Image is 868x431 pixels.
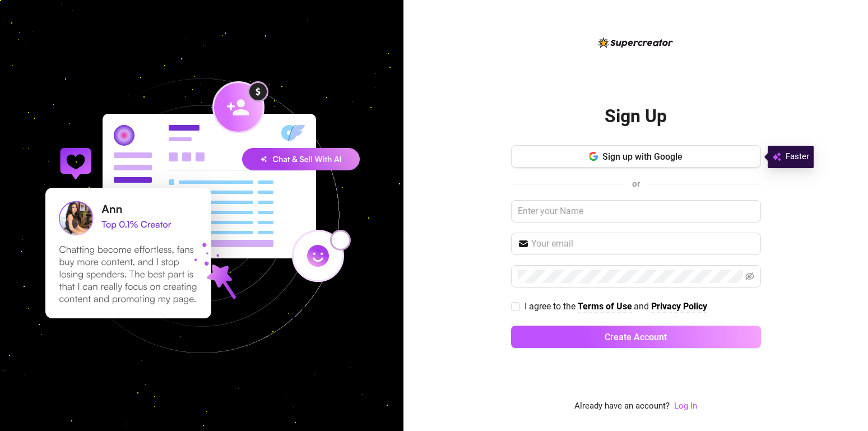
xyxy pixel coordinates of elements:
span: I agree to the [524,301,578,312]
button: Create Account [511,326,761,348]
strong: Terms of Use [578,301,632,312]
span: and [634,301,651,312]
span: Faster [786,150,809,164]
span: eye-invisible [745,272,754,281]
span: Already have an account? [574,400,670,413]
span: Sign up with Google [602,151,683,162]
h2: Sign Up [605,105,667,128]
a: Log In [674,400,697,413]
img: svg%3e [772,150,781,164]
a: Terms of Use [578,301,632,313]
img: logo-BBDzfeDw.svg [598,38,673,48]
strong: Privacy Policy [651,301,707,312]
span: or [632,179,640,189]
input: Enter your Name [511,200,761,223]
button: Sign up with Google [511,145,761,168]
a: Privacy Policy [651,301,707,313]
a: Log In [674,401,697,411]
input: Your email [531,237,754,251]
span: Create Account [605,332,667,342]
img: signup-background-D0MIrEPF.svg [8,22,396,410]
